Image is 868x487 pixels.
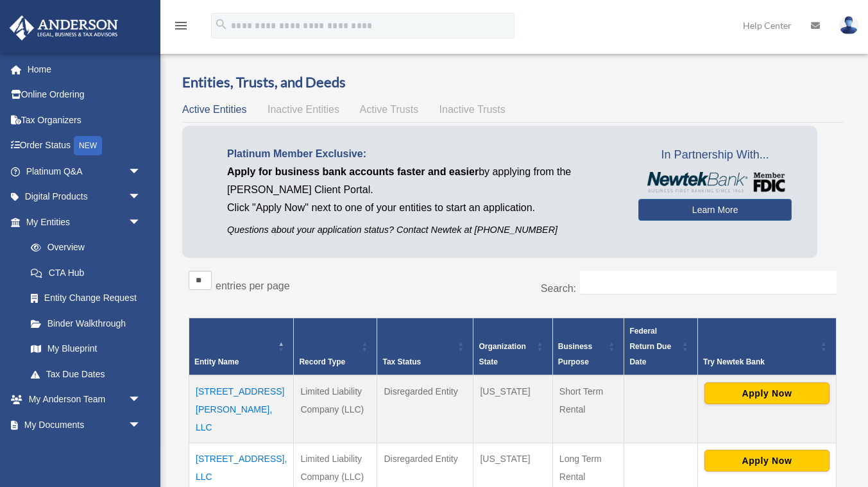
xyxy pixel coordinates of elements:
img: User Pic [839,16,858,35]
a: Entity Change Request [18,286,154,311]
span: Active Entities [182,104,246,115]
p: Click "Apply Now" next to one of your entities to start an application. [227,199,619,217]
span: Inactive Trusts [439,104,506,115]
span: Inactive Entities [268,104,339,115]
th: Try Newtek Bank : Activate to sort [697,318,836,376]
button: Apply Now [704,450,830,472]
a: Digital Productsarrow_drop_down [9,184,160,210]
a: Home [9,56,160,82]
th: Federal Return Due Date: Activate to sort [624,318,698,376]
a: Platinum Q&Aarrow_drop_down [9,158,160,184]
img: Anderson Advisors Platinum Portal [6,15,122,40]
span: arrow_drop_down [128,184,154,210]
span: arrow_drop_down [128,209,154,235]
span: Entity Name [194,357,239,366]
a: Tax Due Dates [18,361,154,387]
a: My Entitiesarrow_drop_down [9,209,154,235]
a: My Documentsarrow_drop_down [9,412,160,438]
span: Organization State [479,342,525,366]
div: NEW [74,136,102,155]
div: Try Newtek Bank [703,354,817,370]
p: Questions about your application status? Contact Newtek at [PHONE_NUMBER] [227,222,619,238]
th: Record Type: Activate to sort [294,318,377,376]
p: by applying from the [PERSON_NAME] Client Portal. [227,163,619,199]
span: arrow_drop_down [128,387,154,413]
img: NewtekBankLogoSM.png [645,172,785,192]
a: My Blueprint [18,336,154,362]
th: Organization State: Activate to sort [473,318,552,376]
th: Entity Name: Activate to invert sorting [189,318,294,376]
span: In Partnership With... [638,145,792,166]
span: arrow_drop_down [128,438,154,464]
button: Apply Now [704,382,830,404]
a: Learn More [638,199,792,221]
span: Active Trusts [360,104,419,115]
td: [US_STATE] [473,375,552,443]
td: Disregarded Entity [377,375,473,443]
th: Business Purpose: Activate to sort [552,318,624,376]
h3: Entities, Trusts, and Deeds [182,73,843,92]
label: entries per page [216,280,290,291]
span: arrow_drop_down [128,412,154,438]
span: Record Type [299,357,345,366]
td: [STREET_ADDRESS][PERSON_NAME], LLC [189,375,294,443]
a: CTA Hub [18,260,154,286]
span: arrow_drop_down [128,158,154,185]
span: Apply for business bank accounts faster and easier [227,166,479,177]
a: Overview [18,235,148,261]
td: Short Term Rental [552,375,624,443]
i: search [214,17,228,31]
span: Federal Return Due Date [629,327,671,366]
label: Search: [541,283,576,294]
td: Limited Liability Company (LLC) [294,375,377,443]
span: Business Purpose [558,342,592,366]
a: Order StatusNEW [9,133,160,159]
span: Tax Status [382,357,421,366]
a: Online Learningarrow_drop_down [9,438,160,463]
a: Tax Organizers [9,107,160,133]
a: Online Ordering [9,82,160,108]
a: menu [173,22,189,33]
i: menu [173,18,189,33]
a: My Anderson Teamarrow_drop_down [9,387,160,413]
a: Binder Walkthrough [18,311,154,336]
th: Tax Status: Activate to sort [377,318,473,376]
p: Platinum Member Exclusive: [227,145,619,163]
